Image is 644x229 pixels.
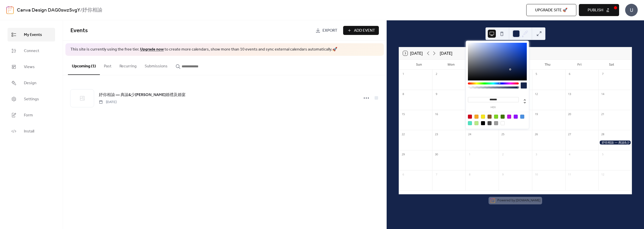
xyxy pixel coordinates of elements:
[24,128,34,134] span: Install
[567,172,572,177] div: 11
[501,115,505,119] div: #417505
[488,121,492,125] div: #4A4A4A
[24,32,42,38] span: My Events
[598,141,632,145] div: 妤你相諭 — 典諭&少妤婚禮及婚宴
[507,115,511,119] div: #BD10E0
[526,4,576,16] button: Upgrade site 🚀
[567,71,572,77] div: 6
[500,152,506,157] div: 2
[468,106,519,109] label: hex
[468,115,472,119] div: #D0021B
[625,4,638,16] div: U
[434,91,439,97] div: 9
[434,152,439,157] div: 30
[24,80,36,86] span: Design
[70,47,337,52] span: This site is currently using the free tier. to create more calendars, show more than 10 events an...
[600,71,606,77] div: 7
[567,112,572,117] div: 20
[24,96,39,102] span: Settings
[481,121,485,125] div: #000000
[500,172,506,177] div: 9
[70,25,88,36] span: Events
[434,71,439,77] div: 2
[400,152,406,157] div: 29
[115,56,141,74] button: Recurring
[588,7,603,13] span: Publish
[467,172,472,177] div: 8
[440,50,452,56] div: [DATE]
[8,108,55,122] a: Form
[600,132,606,137] div: 28
[323,28,337,34] span: Export
[567,152,572,157] div: 4
[467,132,472,137] div: 24
[8,76,55,90] a: Design
[534,91,539,97] div: 12
[24,112,33,118] span: Form
[531,60,563,70] div: Thu
[567,132,572,137] div: 27
[8,44,55,58] a: Connect
[68,56,100,75] button: Upcoming (1)
[312,26,341,35] a: Export
[494,121,498,125] div: #9B9B9B
[403,60,435,70] div: Sun
[8,92,55,106] a: Settings
[534,71,539,77] div: 5
[600,152,606,157] div: 5
[401,50,424,57] button: 3[DATE]
[24,48,39,54] span: Connect
[563,60,596,70] div: Fri
[516,198,540,202] a: [DOMAIN_NAME]
[400,112,406,117] div: 15
[8,60,55,74] a: Views
[600,91,606,97] div: 14
[534,112,539,117] div: 19
[534,132,539,137] div: 26
[595,60,628,70] div: Sat
[501,121,505,125] div: #FFFFFF
[80,6,82,15] b: /
[8,124,55,138] a: Install
[520,115,524,119] div: #4A90E2
[467,152,472,157] div: 1
[535,7,568,13] span: Upgrade site 🚀
[140,45,164,53] a: Upgrade now
[488,115,492,119] div: #8B572A
[24,64,35,70] span: Views
[514,115,518,119] div: #9013FE
[497,198,540,202] div: Powered by
[435,60,467,70] div: Mon
[434,112,439,117] div: 16
[500,132,506,137] div: 25
[400,132,406,137] div: 22
[534,152,539,157] div: 3
[6,6,14,14] img: logo
[494,115,498,119] div: #7ED321
[468,121,472,125] div: #50E3C2
[400,172,406,177] div: 6
[82,6,102,15] b: 妤你相諭
[481,115,485,119] div: #F8E71C
[434,172,439,177] div: 7
[99,100,116,105] span: [DATE]
[100,56,115,74] button: Past
[474,121,478,125] div: #B8E986
[600,112,606,117] div: 21
[141,56,172,74] button: Submissions
[17,6,80,15] a: Canva Design DAG0swzSvgY
[400,71,406,77] div: 1
[8,28,55,41] a: My Events
[474,115,478,119] div: #F5A623
[400,91,406,97] div: 8
[600,172,606,177] div: 12
[354,28,375,34] span: Add Event
[343,26,379,35] button: Add Event
[579,4,619,16] button: Publish
[567,91,572,97] div: 13
[434,132,439,137] div: 23
[534,172,539,177] div: 10
[99,92,186,98] a: 妤你相諭 — 典諭&少[PERSON_NAME]婚禮及婚宴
